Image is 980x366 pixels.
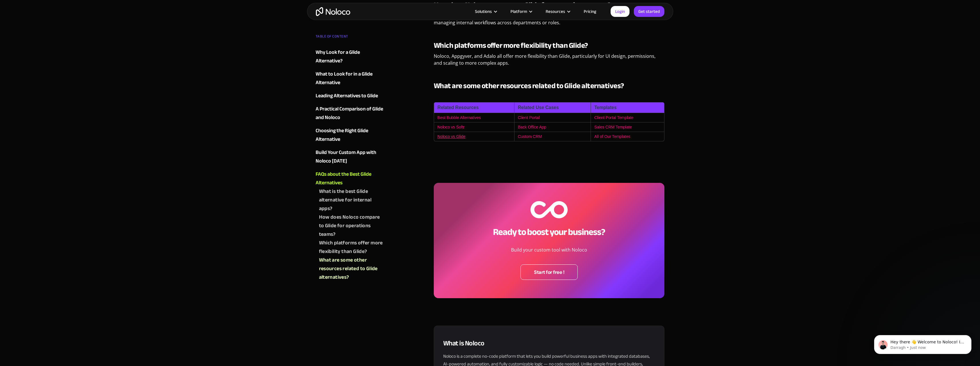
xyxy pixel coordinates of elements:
[434,153,665,165] p: ‍
[437,115,481,120] a: Best Bubble Alternatives
[591,102,665,113] th: Templates
[594,134,630,139] a: All of Our Templates
[319,213,385,239] a: How does Noloco compare to Glide for operations teams?
[611,6,629,17] a: Login
[468,8,503,15] div: Solutions
[520,264,578,280] a: Start for free !
[434,102,514,113] th: Related Resources
[443,339,655,348] h3: What is Noloco
[316,48,385,65] a: Why Look for a Glide Alternative?
[434,53,665,71] p: Noloco, Appgyver, and Adalo all offer more flexibility than Glide, particularly for UI design, pe...
[866,323,980,363] iframe: Intercom notifications message
[546,8,565,15] div: Resources
[316,70,385,87] a: What to Look for in a Glide Alternative
[316,7,350,16] a: home
[518,115,540,120] a: Client Portal
[634,6,664,17] a: Get started
[518,134,542,139] a: Custom CRM
[319,187,385,213] a: What is the best Glide alternative for internal apps?
[514,102,591,113] th: Related Use Cases
[434,79,624,93] strong: What are some other resources related to Glide alternatives?
[316,170,385,187] a: FAQs about the Best Glide Alternatives
[319,239,385,256] a: Which platforms offer more flexibility than Glide?
[434,38,588,52] strong: Which platforms offer more flexibility than Glide?
[510,8,527,15] div: Platform
[319,256,385,282] a: What are some other resources related to Glide alternatives?
[475,8,492,15] div: Solutions
[437,125,465,129] a: Noloco vs Softr
[538,8,577,15] div: Resources
[316,126,385,144] a: Choosing the Right Glide Alternative
[316,148,385,165] a: Build Your Custom App with Noloco [DATE]
[577,8,603,15] a: Pricing
[518,125,546,129] a: Back Office App
[316,92,378,100] div: Leading Alternatives to Glide
[511,246,587,258] p: Build your custom tool with Noloco
[437,134,466,139] a: Noloco vs Glide
[316,105,385,122] a: A Practical Comparison of Glide and Noloco
[493,226,605,238] h2: Ready to boost your business?
[503,8,538,15] div: Platform
[316,32,385,43] div: TABLE OF CONTENT
[316,92,385,100] a: Leading Alternatives to Glide
[594,125,632,129] a: Sales CRM Template
[594,115,633,120] a: Client Portal Template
